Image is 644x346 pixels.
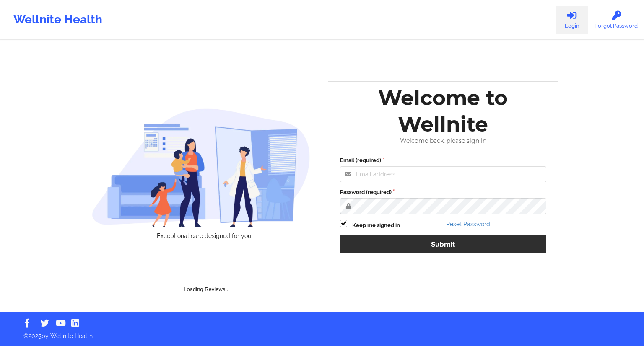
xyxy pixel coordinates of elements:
label: Email (required) [340,156,546,165]
a: Reset Password [446,221,490,227]
div: Welcome to Wellnite [334,85,552,137]
a: Forgot Password [588,6,644,34]
input: Email address [340,166,546,182]
a: Login [556,6,588,34]
img: wellnite-auth-hero_200.c722682e.png [92,108,311,227]
p: © 2025 by Wellnite Health [18,326,626,340]
button: Submit [340,235,546,253]
label: Keep me signed in [352,221,400,230]
label: Password (required) [340,188,546,196]
div: Loading Reviews... [92,253,322,294]
li: Exceptional care designed for you. [99,232,310,239]
div: Welcome back, please sign in [334,137,552,145]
